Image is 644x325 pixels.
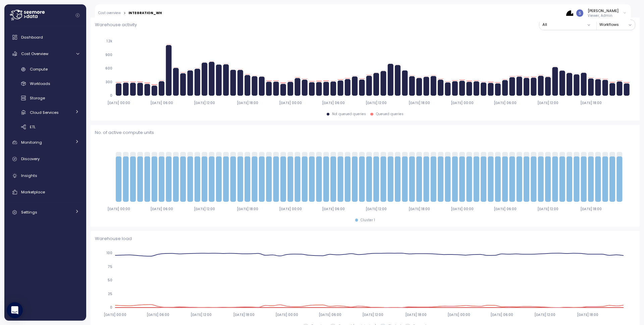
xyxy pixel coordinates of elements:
tspan: [DATE] 00:00 [450,101,473,105]
span: Settings [21,210,37,215]
img: 68b85438e78823e8cb7db339.PNG [566,9,573,16]
tspan: 1.2k [106,39,112,43]
tspan: [DATE] 00:00 [450,206,473,211]
span: Workloads [30,81,50,86]
tspan: [DATE] 18:00 [236,101,258,105]
a: Compute [7,64,84,75]
a: Discovery [7,152,84,166]
button: Collapse navigation [73,13,82,18]
tspan: 25 [108,292,112,296]
span: Dashboard [21,35,43,40]
a: Storage [7,93,84,104]
tspan: [DATE] 00:00 [107,101,130,105]
span: Storage [30,95,45,101]
tspan: [DATE] 12:00 [194,206,215,211]
span: Insights [21,173,37,178]
div: INTEGRATION_WH [128,11,162,15]
tspan: [DATE] 12:00 [537,206,558,211]
button: Workflows [599,20,635,30]
div: Cluster 1 [361,218,375,223]
div: Open Intercom Messenger [7,302,23,318]
div: Not queued queries [332,112,366,117]
button: All [539,20,594,30]
tspan: [DATE] 12:00 [537,101,558,105]
tspan: [DATE] 00:00 [279,206,302,211]
span: Compute [30,66,48,72]
div: > [123,11,126,15]
tspan: [DATE] 12:00 [366,206,387,211]
tspan: [DATE] 06:00 [493,101,516,105]
tspan: [DATE] 00:00 [447,313,470,317]
a: Cloud Services [7,107,84,118]
tspan: 900 [105,53,112,57]
a: Monitoring [7,136,84,149]
span: Marketplace [21,189,45,195]
tspan: 75 [108,265,112,269]
a: Marketplace [7,185,84,199]
tspan: [DATE] 06:00 [322,206,344,211]
a: Insights [7,169,84,182]
tspan: 300 [106,80,112,84]
tspan: 0 [110,306,112,310]
tspan: [DATE] 06:00 [150,206,173,211]
a: Settings [7,206,84,219]
a: Cost Overview [7,47,84,60]
tspan: [DATE] 18:00 [580,206,601,211]
tspan: [DATE] 06:00 [490,313,513,317]
p: Warehouse load [95,235,635,242]
tspan: [DATE] 00:00 [275,313,298,317]
span: ETL [30,124,36,130]
tspan: [DATE] 12:00 [534,313,555,317]
tspan: [DATE] 18:00 [405,313,427,317]
img: ACg8ocLCy7HMj59gwelRyEldAl2GQfy23E10ipDNf0SDYCnD3y85RA=s96-c [576,9,583,16]
tspan: [DATE] 18:00 [233,313,255,317]
tspan: [DATE] 18:00 [408,206,430,211]
tspan: [DATE] 18:00 [577,313,598,317]
a: ETL [7,121,84,132]
a: Cost overview [98,11,121,15]
tspan: [DATE] 18:00 [580,101,601,105]
span: Monitoring [21,140,42,145]
tspan: [DATE] 00:00 [279,101,302,105]
tspan: [DATE] 12:00 [194,101,215,105]
tspan: [DATE] 06:00 [150,101,173,105]
span: Cloud Services [30,110,59,115]
tspan: [DATE] 06:00 [493,206,516,211]
a: Dashboard [7,31,84,44]
tspan: 50 [108,278,112,283]
div: Queued queries [376,112,404,117]
tspan: 600 [105,66,112,71]
tspan: [DATE] 00:00 [104,313,126,317]
tspan: [DATE] 06:00 [147,313,169,317]
tspan: 100 [106,251,112,256]
tspan: [DATE] 12:00 [191,313,212,317]
tspan: [DATE] 06:00 [318,313,341,317]
tspan: [DATE] 00:00 [107,206,130,211]
div: [PERSON_NAME] [588,8,619,13]
tspan: [DATE] 18:00 [236,206,258,211]
a: Workloads [7,78,84,89]
p: Viewer, Admin [588,13,619,18]
p: Warehouse activity [95,21,137,28]
tspan: [DATE] 18:00 [408,101,430,105]
span: Discovery [21,156,40,161]
tspan: [DATE] 12:00 [362,313,383,317]
span: Cost Overview [21,51,48,56]
tspan: [DATE] 12:00 [366,101,387,105]
tspan: 0 [110,93,112,98]
tspan: [DATE] 06:00 [322,101,344,105]
p: No. of active compute units [95,129,635,136]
